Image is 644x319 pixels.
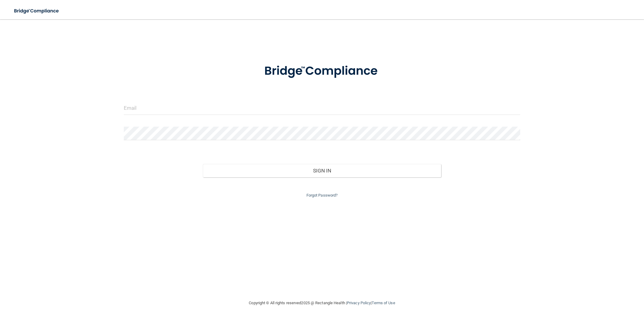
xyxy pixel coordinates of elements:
[347,301,371,305] a: Privacy Policy
[372,301,395,305] a: Terms of Use
[9,5,65,17] img: bridge_compliance_login_screen.278c3ca4.svg
[306,193,338,197] a: Forgot Password?
[212,293,432,313] div: Copyright © All rights reserved 2025 @ Rectangle Health | |
[203,164,441,177] button: Sign In
[124,101,521,115] input: Email
[252,55,392,87] img: bridge_compliance_login_screen.278c3ca4.svg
